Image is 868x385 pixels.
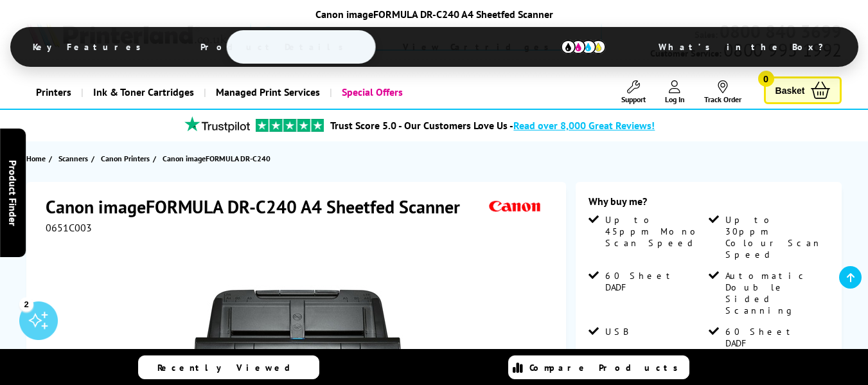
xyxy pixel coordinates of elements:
[621,80,646,104] a: Support
[605,214,706,249] span: Up to 45ppm Mono Scan Speed
[725,326,826,349] span: 60 Sheet DADF
[204,76,330,109] a: Managed Print Services
[13,31,167,62] span: Key Features
[138,355,319,379] a: Recently Viewed
[639,31,855,62] span: What’s in the Box?
[46,195,473,219] h1: Canon imageFORMULA DR-C240 A4 Sheetfed Scanner
[665,80,685,104] a: Log In
[58,152,91,165] a: Scanners
[704,80,741,104] a: Track Order
[508,355,689,379] a: Compare Products
[758,71,774,87] span: 0
[589,195,829,214] div: Why buy me?
[101,152,153,165] a: Canon Printers
[764,76,842,104] a: Basket 0
[561,40,606,54] img: cmyk-icon.svg
[157,362,303,373] span: Recently Viewed
[26,76,81,109] a: Printers
[621,94,646,104] span: Support
[93,76,194,109] span: Ink & Toner Cartridges
[26,152,46,165] span: Home
[330,76,412,109] a: Special Offers
[163,152,270,165] span: Canon imageFORMULA DR-C240
[19,297,33,311] div: 2
[605,270,706,293] span: 60 Sheet DADF
[384,30,625,64] span: View Cartridges
[529,362,685,373] span: Compare Products
[58,152,88,165] span: Scanners
[725,270,826,316] span: Automatic Double Sided Scanning
[665,94,685,104] span: Log In
[101,152,150,165] span: Canon Printers
[486,195,545,219] img: Canon
[46,221,92,234] span: 0651C003
[179,116,256,132] img: trustpilot rating
[775,82,805,99] span: Basket
[256,119,324,132] img: trustpilot rating
[26,152,49,165] a: Home
[330,119,655,132] a: Trust Score 5.0 - Our Customers Love Us -Read over 8,000 Great Reviews!
[725,214,826,260] span: Up to 30ppm Colour Scan Speed
[6,159,19,226] span: Product Finder
[163,152,274,165] a: Canon imageFORMULA DR-C240
[605,326,628,337] span: USB
[513,119,655,132] span: Read over 8,000 Great Reviews!
[81,76,204,109] a: Ink & Toner Cartridges
[181,31,369,62] span: Product Details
